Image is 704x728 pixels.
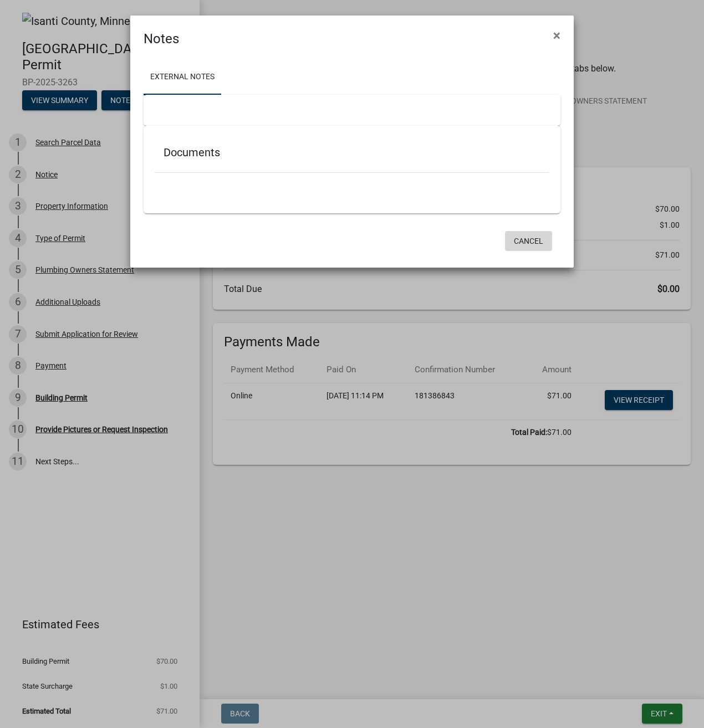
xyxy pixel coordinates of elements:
h5: Documents [164,146,540,159]
h4: Notes [144,29,179,49]
span: × [553,28,560,43]
button: Cancel [505,231,552,251]
button: Close [544,20,569,51]
a: External Notes [144,60,221,95]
